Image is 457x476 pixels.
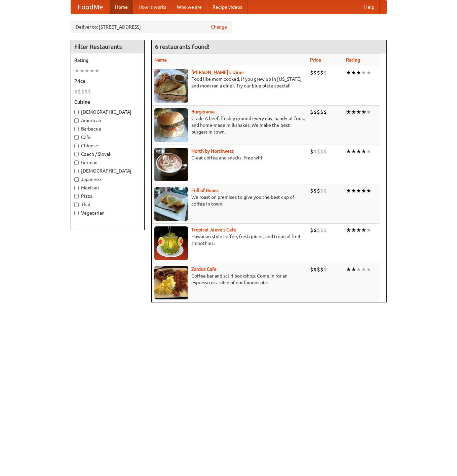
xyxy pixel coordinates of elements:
[346,148,351,155] li: ★
[84,67,89,74] li: ★
[74,184,141,191] label: Mexican
[74,203,79,207] input: Thai
[313,266,317,273] li: $
[323,187,327,194] li: $
[74,193,141,199] label: Pizza
[356,148,361,155] li: ★
[320,266,323,273] li: $
[88,88,91,95] li: $
[320,69,323,76] li: $
[366,266,371,273] li: ★
[110,0,133,14] a: Home
[317,108,320,116] li: $
[74,88,78,95] li: $
[154,57,167,63] a: Name
[323,69,327,76] li: $
[346,57,360,63] a: Rating
[191,266,217,272] a: Zardoz Cafe
[74,110,79,114] input: [DEMOGRAPHIC_DATA]
[154,272,305,286] p: Coffee bar and sci-fi bookshop. Come in for an espresso or a slice of our famous pie.
[320,226,323,234] li: $
[351,226,356,234] li: ★
[191,70,244,75] a: [PERSON_NAME]'s Diner
[310,266,313,273] li: $
[74,177,79,182] input: Japanese
[191,109,215,114] a: Burgerama
[366,148,371,155] li: ★
[154,148,188,181] img: north.jpg
[313,148,317,155] li: $
[133,0,172,14] a: How it works
[172,0,207,14] a: Who we are
[351,266,356,273] li: ★
[366,69,371,76] li: ★
[74,99,141,105] h5: Cuisine
[74,159,141,166] label: German
[74,169,79,173] input: [DEMOGRAPHIC_DATA]
[366,226,371,234] li: ★
[74,211,79,215] input: Vegetarian
[323,108,327,116] li: $
[74,57,141,64] h5: Rating
[346,69,351,76] li: ★
[310,69,313,76] li: $
[361,187,366,194] li: ★
[356,187,361,194] li: ★
[310,148,313,155] li: $
[74,125,141,132] label: Barbecue
[317,187,320,194] li: $
[154,233,305,247] p: Hawaiian style coffee, fresh juices, and tropical fruit smoothies.
[310,226,313,234] li: $
[317,69,320,76] li: $
[211,24,227,30] a: Change
[74,142,141,149] label: Chinese
[320,187,323,194] li: $
[74,67,79,74] li: ★
[351,108,356,116] li: ★
[351,69,356,76] li: ★
[74,168,141,174] label: [DEMOGRAPHIC_DATA]
[323,226,327,234] li: $
[351,187,356,194] li: ★
[74,127,79,131] input: Barbecue
[81,88,84,95] li: $
[191,148,234,154] a: North by Northwest
[323,266,327,273] li: $
[320,108,323,116] li: $
[74,176,141,183] label: Japanese
[346,266,351,273] li: ★
[154,154,305,161] p: Great coffee and snacks. Free wifi.
[346,108,351,116] li: ★
[74,117,141,124] label: American
[78,88,81,95] li: $
[366,187,371,194] li: ★
[351,148,356,155] li: ★
[361,266,366,273] li: ★
[317,148,320,155] li: $
[74,118,79,123] input: American
[71,40,144,53] h4: Filter Restaurants
[356,69,361,76] li: ★
[207,0,247,14] a: Recipe videos
[74,210,141,216] label: Vegetarian
[310,187,313,194] li: $
[79,67,84,74] li: ★
[356,266,361,273] li: ★
[310,108,313,116] li: $
[154,115,305,135] p: Grade A beef, freshly ground every day, hand-cut fries, and home-made milkshakes. We make the bes...
[361,148,366,155] li: ★
[154,69,188,103] img: sallys.jpg
[94,67,100,74] li: ★
[74,78,141,84] h5: Price
[154,194,305,207] p: We roast on premises to give you the best cup of coffee in town.
[84,88,88,95] li: $
[74,151,141,157] label: Czech / Slovak
[191,188,219,193] a: Full of Beans
[74,109,141,115] label: [DEMOGRAPHIC_DATA]
[74,144,79,148] input: Chinese
[310,57,321,63] a: Price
